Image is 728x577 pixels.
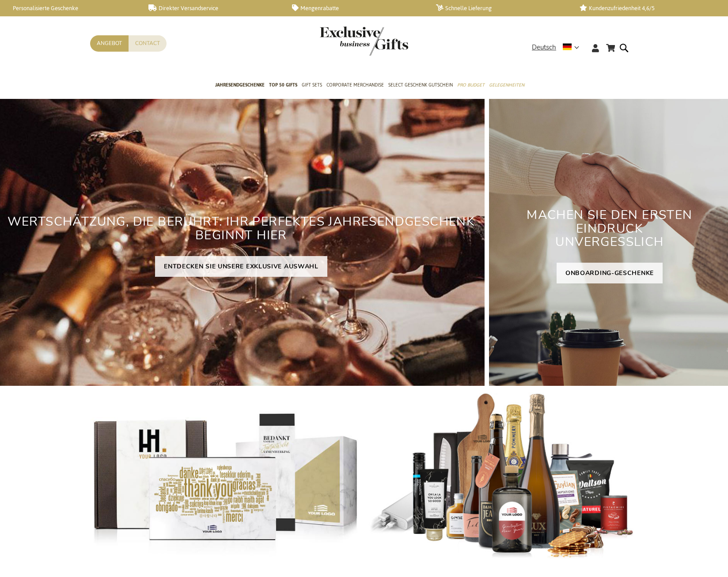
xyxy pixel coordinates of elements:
a: Kundenzufriedenheit 4,6/5 [580,4,709,12]
a: Jahresendgeschenke [215,75,265,97]
a: store logo [320,26,364,56]
span: Pro Budget [457,80,485,90]
a: Pro Budget [457,75,485,97]
a: Gift Sets [302,75,322,97]
span: Gelegenheiten [489,80,524,90]
a: Select Geschenk Gutschein [388,75,453,97]
span: Deutsch [532,42,556,53]
a: Schnelle Lieferung [436,4,566,12]
span: Corporate Merchandise [326,80,384,90]
a: Personalisierte Geschenke [4,4,134,12]
span: TOP 50 Gifts [269,80,297,90]
a: ENTDECKEN SIE UNSERE EXKLUSIVE AUSWAHL [155,256,327,277]
span: Gift Sets [302,80,322,90]
a: Corporate Merchandise [326,75,384,97]
a: Contact [129,35,167,52]
img: Personalisierte Geschenke für Kunden und Mitarbeiter mit WirkungPersonalisierte Geschenke für Kun... [368,392,638,561]
img: Exclusive Business gifts logo [320,26,408,56]
a: ONBOARDING-GESCHENKE [557,263,663,283]
a: Angebot [90,35,129,52]
a: TOP 50 Gifts [269,75,297,97]
img: Gepersonaliseerde relatiegeschenken voor personeel en klanten [90,392,360,561]
a: Direkter Versandservice [148,4,278,12]
a: Mengenrabatte [292,4,422,12]
span: Select Geschenk Gutschein [388,80,453,90]
span: Jahresendgeschenke [215,80,265,90]
a: Gelegenheiten [489,75,524,97]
